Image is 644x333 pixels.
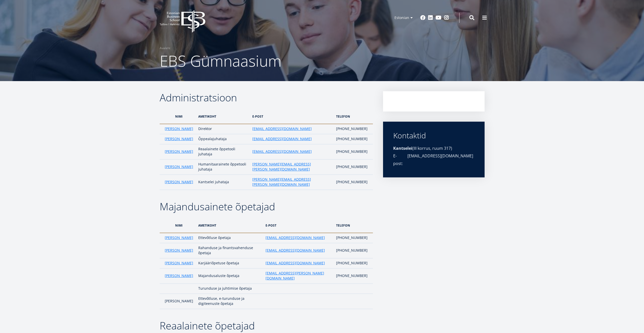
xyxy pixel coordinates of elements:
[266,235,325,240] a: [EMAIL_ADDRESS][DOMAIN_NAME]
[160,91,373,104] h2: Administratsioon
[252,177,331,187] a: [PERSON_NAME][EMAIL_ADDRESS][PERSON_NAME][DOMAIN_NAME]
[334,258,373,268] td: [PHONE_NUMBER]
[165,136,193,141] a: [PERSON_NAME]
[165,261,193,266] a: [PERSON_NAME]
[334,218,373,233] th: telefon
[196,243,263,258] td: Rahanduse ja finantsvahenduse õpetaja
[196,268,263,284] td: Majandusaluste õpetaja
[165,179,193,184] a: [PERSON_NAME]
[165,235,193,240] a: [PERSON_NAME]
[196,159,250,175] td: Humanitaarainete õppetooli juhataja
[444,15,449,20] a: Instagram
[334,159,373,175] td: [PHONE_NUMBER]
[196,233,263,243] td: Ettevõtluse õpetaja
[196,124,250,134] td: Direktor
[436,15,441,20] a: Youtube
[420,15,425,20] a: Facebook
[165,273,193,278] a: [PERSON_NAME]
[334,134,373,144] td: [PHONE_NUMBER]
[334,124,373,134] td: [PHONE_NUMBER]
[393,145,412,151] strong: Kantselei
[252,149,312,154] a: [EMAIL_ADDRESS][DOMAIN_NAME]
[334,268,373,284] td: [PHONE_NUMBER]
[196,294,263,309] td: Ettevõtluse, e-turunduse ja digiteenuste õpetaja
[160,218,196,233] th: nimi
[252,136,312,141] a: [EMAIL_ADDRESS][DOMAIN_NAME]
[165,164,193,169] a: [PERSON_NAME]
[196,144,250,159] td: Reaalainete õppetooli juhataja
[196,134,250,144] td: Õppealajuhataja
[160,294,196,309] td: [PERSON_NAME]
[334,144,373,159] td: [PHONE_NUMBER]
[160,50,282,71] span: EBS Gümnaasium
[160,319,373,332] h2: Reaalainete õpetajad
[266,248,325,253] a: [EMAIL_ADDRESS][DOMAIN_NAME]
[252,162,331,172] a: [PERSON_NAME][EMAIL_ADDRESS][PERSON_NAME][DOMAIN_NAME]
[334,233,373,243] td: [PHONE_NUMBER]
[160,109,196,124] th: nimi
[196,175,250,190] td: Kantselei juhataja
[196,284,263,294] td: Turunduse ja juhtimise õpetaja
[428,15,433,20] a: Linkedin
[266,271,331,281] a: [EMAIL_ADDRESS][PERSON_NAME][DOMAIN_NAME]
[266,261,325,266] a: [EMAIL_ADDRESS][DOMAIN_NAME]
[263,218,334,233] th: e-post
[196,218,263,233] th: ametikoht
[393,152,405,167] div: E-post:
[393,132,474,139] div: Kontaktid
[250,109,334,124] th: e-post
[165,149,193,154] a: [PERSON_NAME]
[165,248,193,253] a: [PERSON_NAME]
[252,126,312,131] a: [EMAIL_ADDRESS][DOMAIN_NAME]
[334,243,373,258] td: [PHONE_NUMBER]
[196,109,250,124] th: ametikoht
[196,258,263,268] td: Karjääriõpetuse õpetaja
[336,179,368,184] p: [PHONE_NUMBER]
[165,126,193,131] a: [PERSON_NAME]
[160,200,373,213] h2: Majandusainete õpetajad
[160,46,170,51] a: Avaleht
[407,152,474,160] div: [EMAIL_ADDRESS][DOMAIN_NAME]
[393,144,474,152] div: (III korrus, ruum 317)
[334,109,373,124] th: telefon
